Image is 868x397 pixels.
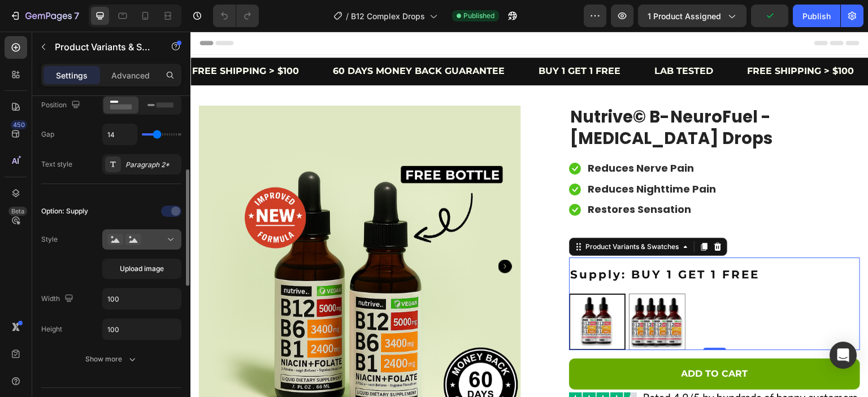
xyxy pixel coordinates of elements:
p: Advanced [111,69,150,81]
div: Show more [85,354,138,365]
img: gempages_514397818819969894-c932d782-8545-4cfd-8ada-ca200c3c90b4.webp [379,361,670,374]
span: Reduces Nighttime Pain [397,150,526,164]
div: Undo/Redo [213,5,259,27]
input: Auto [103,319,181,339]
iframe: Design area [190,32,868,397]
button: Show more [41,349,181,369]
button: ADD TO CART [379,327,670,358]
div: Beta [8,207,27,216]
span: Restores Sensation [397,171,501,185]
button: Upload image [102,259,181,279]
p: FREE SHIPPING > $100 [557,32,663,48]
span: Upload image [120,264,164,274]
div: Open Intercom Messenger [830,342,857,369]
div: $39.95 [379,202,439,226]
div: Style [41,234,58,245]
span: 1 product assigned [648,10,721,22]
div: Publish [802,10,831,22]
button: 1 product assigned [638,5,747,27]
div: Height [41,324,62,334]
p: BUY 1 GET 1 FREE [348,32,430,48]
span: B12 Complex Drops [351,10,425,22]
div: Position [41,98,83,113]
div: 450 [11,120,27,129]
div: Width [41,291,76,307]
div: Text style [41,159,72,169]
div: Paragraph 2* [125,160,179,170]
span: Published [463,11,494,21]
legend: Supply: BUY 1 GET 1 FREE [379,232,570,254]
div: Product Variants & Swatches [393,210,491,220]
h2: Nutrive© B-NeuroFuel - [MEDICAL_DATA] Drops [379,74,670,119]
div: Option: Supply [41,206,88,216]
input: Auto [103,289,181,309]
span: / [346,10,349,22]
p: 7 [74,9,79,23]
button: 7 [5,5,84,27]
p: LAB TESTED [464,32,523,48]
div: ADD TO CART [491,334,558,351]
p: Settings [56,69,88,81]
div: Gap [41,129,54,139]
button: Publish [793,5,840,27]
div: $68.85 [443,204,486,223]
button: Carousel Next Arrow [308,228,322,242]
span: Reduces Nerve Pain [397,129,504,143]
input: Auto [103,124,137,145]
p: Product Variants & Swatches [55,40,151,54]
